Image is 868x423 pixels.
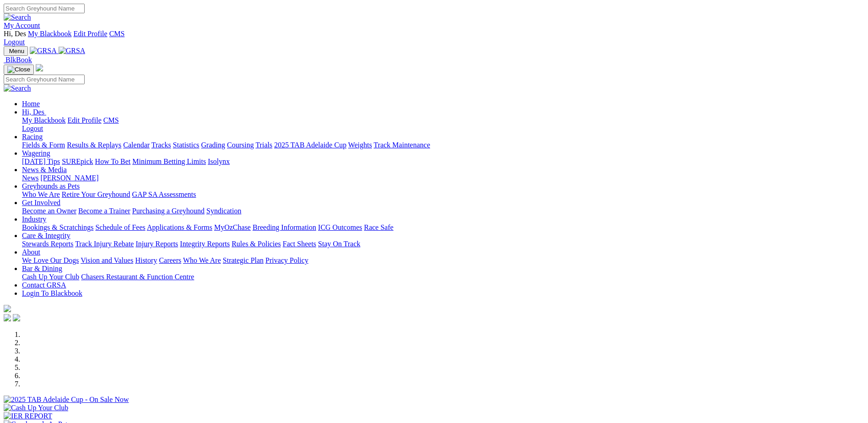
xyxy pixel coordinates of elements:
[68,116,102,124] a: Edit Profile
[4,13,31,22] img: Search
[253,223,316,231] a: Breeding Information
[265,256,308,264] a: Privacy Policy
[4,30,864,46] div: My Account
[22,215,46,223] a: Industry
[62,157,93,165] a: SUREpick
[4,22,40,29] a: My Account
[22,182,80,190] a: Greyhounds as Pets
[78,207,130,215] a: Become a Trainer
[22,256,864,265] div: About
[22,223,864,232] div: Industry
[67,141,121,149] a: Results & Replays
[4,65,34,75] button: Toggle navigation
[318,223,362,231] a: ICG Outcomes
[151,141,171,149] a: Tracks
[22,207,76,215] a: Become an Owner
[183,256,221,264] a: Who We Are
[81,256,133,264] a: Vision and Values
[5,56,32,64] span: BlkBook
[30,47,57,55] img: GRSA
[22,289,82,297] a: Login To Blackbook
[180,240,230,248] a: Integrity Reports
[22,157,864,166] div: Wagering
[22,199,60,206] a: Get Involved
[159,256,181,264] a: Careers
[132,157,206,165] a: Minimum Betting Limits
[75,240,134,248] a: Track Injury Rebate
[22,190,864,199] div: Greyhounds as Pets
[22,240,864,248] div: Care & Integrity
[22,207,864,215] div: Get Involved
[22,256,79,264] a: We Love Our Dogs
[22,281,66,289] a: Contact GRSA
[132,207,205,215] a: Purchasing a Greyhound
[13,314,20,321] img: twitter.svg
[109,30,125,38] a: CMS
[22,273,864,281] div: Bar & Dining
[22,232,70,239] a: Care & Integrity
[22,108,44,116] span: Hi, Des
[223,256,264,264] a: Strategic Plan
[22,248,40,256] a: About
[227,141,254,149] a: Coursing
[22,125,43,132] a: Logout
[283,240,316,248] a: Fact Sheets
[208,157,230,165] a: Isolynx
[206,207,241,215] a: Syndication
[4,4,85,13] input: Search
[364,223,393,231] a: Race Safe
[374,141,430,149] a: Track Maintenance
[4,314,11,321] img: facebook.svg
[22,141,864,149] div: Racing
[147,223,212,231] a: Applications & Forms
[36,64,43,71] img: logo-grsa-white.png
[4,404,68,412] img: Cash Up Your Club
[4,84,31,92] img: Search
[214,223,251,231] a: MyOzChase
[95,157,131,165] a: How To Bet
[4,38,25,46] a: Logout
[95,223,145,231] a: Schedule of Fees
[22,240,73,248] a: Stewards Reports
[22,149,50,157] a: Wagering
[123,141,150,149] a: Calendar
[4,396,129,404] img: 2025 TAB Adelaide Cup - On Sale Now
[22,116,66,124] a: My Blackbook
[9,48,24,54] span: Menu
[40,174,98,182] a: [PERSON_NAME]
[232,240,281,248] a: Rules & Policies
[318,240,360,248] a: Stay On Track
[135,256,157,264] a: History
[22,265,62,272] a: Bar & Dining
[62,190,130,198] a: Retire Your Greyhound
[274,141,346,149] a: 2025 TAB Adelaide Cup
[4,412,52,420] img: IER REPORT
[22,223,93,231] a: Bookings & Scratchings
[22,273,79,281] a: Cash Up Your Club
[4,30,26,38] span: Hi, Des
[201,141,225,149] a: Grading
[4,56,32,64] a: BlkBook
[4,75,85,84] input: Search
[132,190,196,198] a: GAP SA Assessments
[22,157,60,165] a: [DATE] Tips
[22,108,46,116] a: Hi, Des
[22,190,60,198] a: Who We Are
[173,141,199,149] a: Statistics
[28,30,72,38] a: My Blackbook
[348,141,372,149] a: Weights
[4,305,11,312] img: logo-grsa-white.png
[4,46,28,56] button: Toggle navigation
[255,141,272,149] a: Trials
[73,30,107,38] a: Edit Profile
[59,47,86,55] img: GRSA
[22,174,864,182] div: News & Media
[22,116,864,133] div: Hi, Des
[22,133,43,141] a: Racing
[135,240,178,248] a: Injury Reports
[7,66,30,73] img: Close
[22,166,67,174] a: News & Media
[22,141,65,149] a: Fields & Form
[81,273,194,281] a: Chasers Restaurant & Function Centre
[103,116,119,124] a: CMS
